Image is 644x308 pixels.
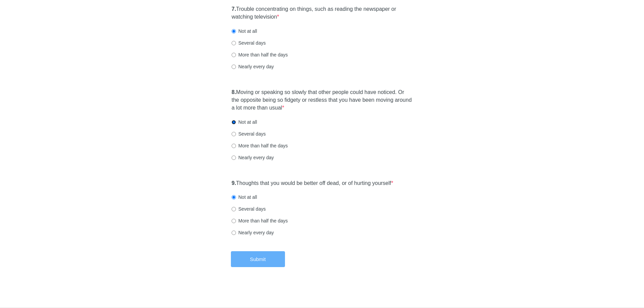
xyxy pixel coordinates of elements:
[232,231,236,235] input: Nearly every day
[232,195,236,199] input: Not at all
[232,180,393,187] label: Thoughts that you would be better off dead, or of hurting yourself
[232,29,236,33] input: Not at all
[232,89,236,95] strong: 8.
[232,207,236,211] input: Several days
[232,89,412,112] label: Moving or speaking so slowly that other people could have noticed. Or the opposite being so fidge...
[232,142,288,149] label: More than half the days
[232,206,266,212] label: Several days
[232,194,257,200] label: Not at all
[232,53,236,57] input: More than half the days
[232,28,257,34] label: Not at all
[232,217,288,224] label: More than half the days
[232,131,266,137] label: Several days
[231,251,285,267] button: Submit
[232,65,236,69] input: Nearly every day
[232,120,236,124] input: Not at all
[232,144,236,148] input: More than half the days
[232,40,266,46] label: Several days
[232,154,274,161] label: Nearly every day
[232,180,236,186] strong: 9.
[232,156,236,160] input: Nearly every day
[232,132,236,136] input: Several days
[232,119,257,125] label: Not at all
[232,229,274,236] label: Nearly every day
[232,5,412,21] label: Trouble concentrating on things, such as reading the newspaper or watching television
[232,51,288,58] label: More than half the days
[232,63,274,70] label: Nearly every day
[232,219,236,223] input: More than half the days
[232,6,236,12] strong: 7.
[232,41,236,45] input: Several days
